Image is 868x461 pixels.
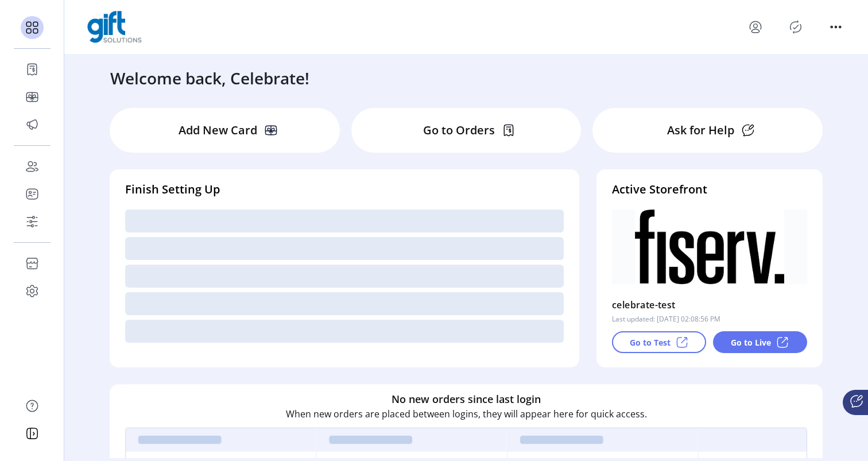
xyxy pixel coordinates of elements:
[612,314,720,324] p: Last updated: [DATE] 02:08:56 PM
[286,407,647,421] p: When new orders are placed between logins, they will appear here for quick access.
[746,18,765,36] button: menu
[731,336,771,348] p: Go to Live
[87,11,142,43] img: logo
[179,122,257,139] p: Add New Card
[786,18,805,36] button: Publisher Panel
[667,122,734,139] p: Ask for Help
[612,296,676,314] p: celebrate-test
[110,66,309,90] h3: Welcome back, Celebrate!
[392,392,541,407] h6: No new orders since last login
[125,181,564,198] h4: Finish Setting Up
[827,18,845,36] button: menu
[612,181,807,198] h4: Active Storefront
[423,122,495,139] p: Go to Orders
[630,336,671,348] p: Go to Test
